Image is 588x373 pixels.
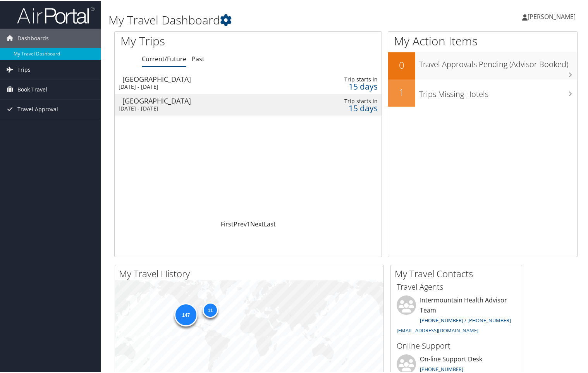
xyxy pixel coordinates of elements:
[108,11,425,27] h1: My Travel Dashboard
[397,339,516,350] h3: Online Support
[319,104,378,111] div: 15 days
[17,5,95,23] img: airportal-logo.png
[17,79,47,98] span: Book Travel
[388,78,577,105] a: 1Trips Missing Hotels
[17,59,31,78] span: Trips
[420,316,511,323] a: [PHONE_NUMBER] / [PHONE_NUMBER]
[388,57,415,71] h2: 0
[395,266,522,279] h2: My Travel Contacts
[122,74,291,81] div: [GEOGRAPHIC_DATA]
[119,104,287,111] div: [DATE] - [DATE]
[419,84,577,98] h3: Trips Missing Hotels
[522,4,583,27] a: [PERSON_NAME]
[250,219,264,227] a: Next
[264,219,276,227] a: Last
[234,219,247,227] a: Prev
[120,32,265,48] h1: My Trips
[419,54,577,69] h3: Travel Approvals Pending (Advisor Booked)
[203,301,218,317] div: 11
[192,54,205,62] a: Past
[221,219,234,227] a: First
[17,98,58,118] span: Travel Approval
[119,266,383,279] h2: My Travel History
[319,82,378,89] div: 15 days
[397,280,516,291] h3: Travel Agents
[174,302,198,325] div: 147
[17,28,49,47] span: Dashboards
[319,75,378,82] div: Trip starts in
[247,219,250,227] a: 1
[388,32,577,48] h1: My Action Items
[528,11,576,20] span: [PERSON_NAME]
[393,294,520,336] li: Intermountain Health Advisor Team
[122,96,291,103] div: [GEOGRAPHIC_DATA]
[319,97,378,104] div: Trip starts in
[119,82,287,89] div: [DATE] - [DATE]
[388,51,577,78] a: 0Travel Approvals Pending (Advisor Booked)
[420,364,463,371] a: [PHONE_NUMBER]
[397,326,478,333] a: [EMAIL_ADDRESS][DOMAIN_NAME]
[142,54,186,62] a: Current/Future
[388,85,415,98] h2: 1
